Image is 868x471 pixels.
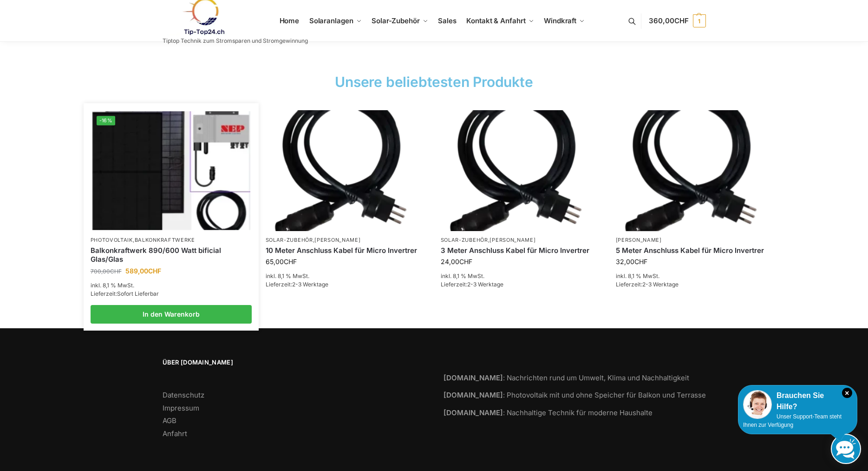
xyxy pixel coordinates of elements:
[459,258,472,265] span: CHF
[163,416,176,425] a: AGB
[616,281,679,288] span: Lieferzeit:
[444,373,503,382] strong: [DOMAIN_NAME]
[444,391,503,399] strong: [DOMAIN_NAME]
[444,391,706,399] a: [DOMAIN_NAME]: Photovoltaik mit und ohne Speicher für Balkon und Terrasse
[91,290,159,297] span: Lieferzeit:
[674,16,689,25] span: CHF
[642,281,679,288] span: 2-3 Werktage
[444,408,503,417] strong: [DOMAIN_NAME]
[441,237,602,244] p: ,
[693,14,706,27] span: 1
[743,390,852,412] div: Brauchen Sie Hilfe?
[842,388,852,398] i: Schließen
[266,281,328,288] span: Lieferzeit:
[616,246,777,255] a: 5 Meter Anschluss Kabel für Micro Invertrer
[634,258,647,265] span: CHF
[266,110,427,231] a: Anschlusskabel-3meter
[266,258,297,265] bdi: 65,00
[649,16,688,25] span: 360,00
[284,258,297,265] span: CHF
[135,237,195,243] a: Balkonkraftwerke
[266,237,313,243] a: Solar-Zubehör
[441,110,602,231] a: Anschlusskabel-3meter
[91,237,133,243] a: Photovoltaik
[163,358,425,367] span: Über [DOMAIN_NAME]
[292,281,328,288] span: 2-3 Werktage
[91,305,252,324] a: In den Warenkorb legen: „Balkonkraftwerk 890/600 Watt bificial Glas/Glas“
[266,272,427,280] p: inkl. 8,1 % MwSt.
[163,429,187,438] a: Anfahrt
[444,373,689,382] a: [DOMAIN_NAME]: Nachrichten rund um Umwelt, Klima und Nachhaltigkeit
[117,290,159,297] span: Sofort Lieferbar
[91,72,778,92] h2: Unsere beliebtesten Produkte
[438,16,457,25] span: Sales
[743,413,842,428] span: Unser Support-Team steht Ihnen zur Verfügung
[616,237,662,243] a: [PERSON_NAME]
[616,110,777,231] img: Home 16
[544,16,576,25] span: Windkraft
[616,258,647,265] bdi: 32,00
[444,408,653,417] a: [DOMAIN_NAME]: Nachhaltige Technik für moderne Haushalte
[148,267,161,275] span: CHF
[309,16,353,25] span: Solaranlagen
[266,237,427,244] p: ,
[441,110,602,231] img: Home 16
[91,281,252,290] p: inkl. 8,1 % MwSt.
[266,110,427,231] img: Home 16
[441,237,488,243] a: Solar-Zubehör
[441,246,602,255] a: 3 Meter Anschluss Kabel für Micro Invertrer
[441,281,503,288] span: Lieferzeit:
[441,258,472,265] bdi: 24,00
[616,272,777,280] p: inkl. 8,1 % MwSt.
[467,281,503,288] span: 2-3 Werktage
[314,237,360,243] a: [PERSON_NAME]
[91,246,252,264] a: Balkonkraftwerk 890/600 Watt bificial Glas/Glas
[743,390,772,419] img: Customer service
[649,7,705,35] a: 360,00CHF 1
[489,237,535,243] a: [PERSON_NAME]
[91,268,122,275] bdi: 700,00
[441,272,602,280] p: inkl. 8,1 % MwSt.
[163,404,199,412] a: Impressum
[92,111,250,230] img: Home 15
[266,246,427,255] a: 10 Meter Anschluss Kabel für Micro Invertrer
[92,111,250,230] a: -16%Bificiales Hochleistungsmodul
[163,38,308,44] p: Tiptop Technik zum Stromsparen und Stromgewinnung
[125,267,161,275] bdi: 589,00
[163,391,204,399] a: Datenschutz
[91,237,252,244] p: ,
[616,110,777,231] a: Anschlusskabel-3meter
[466,16,525,25] span: Kontakt & Anfahrt
[372,16,420,25] span: Solar-Zubehör
[110,268,122,275] span: CHF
